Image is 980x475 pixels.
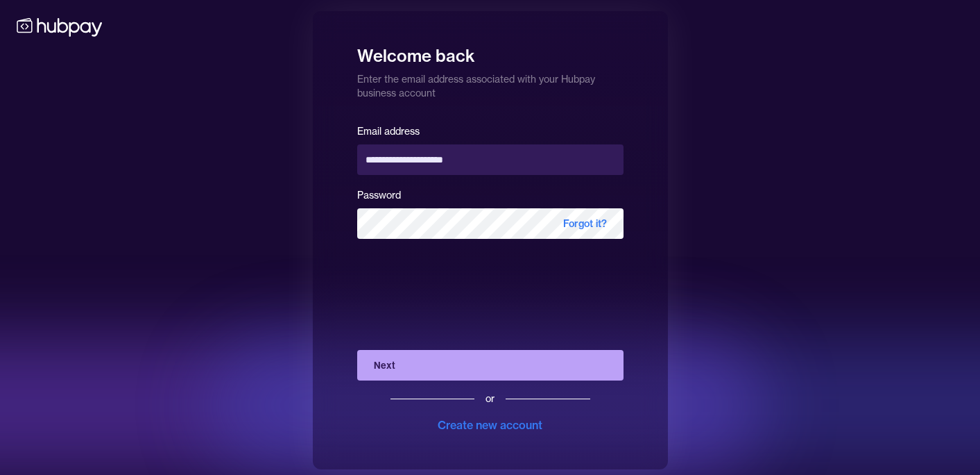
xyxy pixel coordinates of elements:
div: Create new account [438,417,542,433]
h1: Welcome back [357,36,624,67]
label: Email address [357,125,420,137]
span: Forgot it? [547,208,624,239]
p: Enter the email address associated with your Hubpay business account [357,67,624,100]
div: or [485,392,495,406]
label: Password [357,189,401,201]
button: Next [357,350,624,381]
